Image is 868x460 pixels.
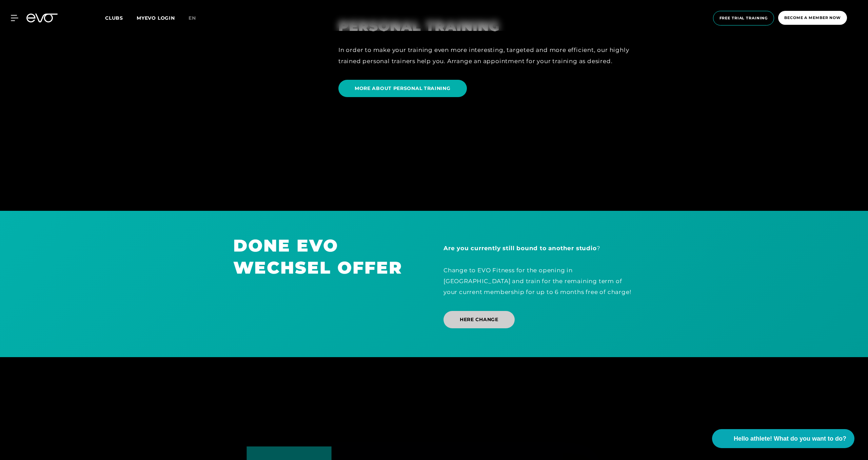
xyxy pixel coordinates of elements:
button: Hello athlete! What do you want to do? [712,429,854,448]
strong: Are you currently still bound to another studio [443,245,597,252]
a: Become a member now [776,11,849,25]
span: Clubs [105,15,123,21]
a: en [189,14,204,22]
span: Become a member now [784,15,841,21]
span: HERE CHANGE [460,316,498,323]
div: ? Change to EVO Fitness for the opening in [GEOGRAPHIC_DATA] and train for the remaining term of ... [443,243,635,297]
div: In order to make your training even more interesting, targeted and more efficient, our highly tra... [338,44,635,67]
h1: DONE EVO WECHSEL OFFER [233,235,425,279]
a: Clubs [105,15,137,21]
span: MORE ABOUT PERSONAL TRAINING [355,85,451,92]
a: HERE CHANGE [443,306,517,333]
span: en [189,15,196,21]
span: Free trial training [719,15,768,21]
a: MYEVO LOGIN [137,15,175,21]
a: Free trial training [711,11,776,25]
span: Hello athlete! What do you want to do? [734,434,846,443]
a: MORE ABOUT PERSONAL TRAINING [338,75,470,102]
